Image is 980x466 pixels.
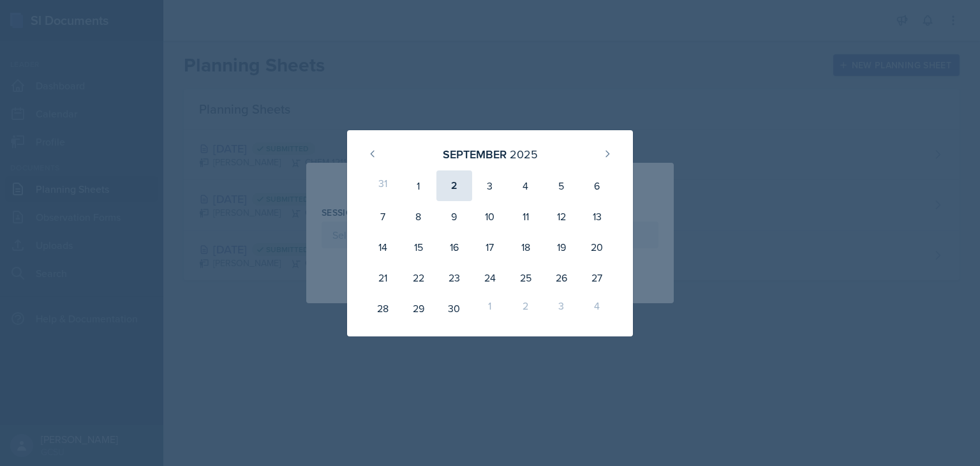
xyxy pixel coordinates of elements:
[401,201,436,232] div: 8
[510,146,538,163] div: 2025
[436,293,472,324] div: 30
[579,262,615,293] div: 27
[401,232,436,262] div: 15
[508,293,544,324] div: 2
[579,232,615,262] div: 20
[401,262,436,293] div: 22
[508,232,544,262] div: 18
[544,232,579,262] div: 19
[365,262,401,293] div: 21
[544,170,579,201] div: 5
[508,201,544,232] div: 11
[365,201,401,232] div: 7
[472,170,508,201] div: 3
[544,293,579,324] div: 3
[544,262,579,293] div: 26
[436,201,472,232] div: 9
[436,232,472,262] div: 16
[436,262,472,293] div: 23
[365,293,401,324] div: 28
[579,293,615,324] div: 4
[544,201,579,232] div: 12
[401,293,436,324] div: 29
[579,170,615,201] div: 6
[472,201,508,232] div: 10
[436,170,472,201] div: 2
[401,170,436,201] div: 1
[365,232,401,262] div: 14
[472,232,508,262] div: 17
[508,262,544,293] div: 25
[579,201,615,232] div: 13
[508,170,544,201] div: 4
[472,293,508,324] div: 1
[472,262,508,293] div: 24
[365,170,401,201] div: 31
[443,146,507,163] div: September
